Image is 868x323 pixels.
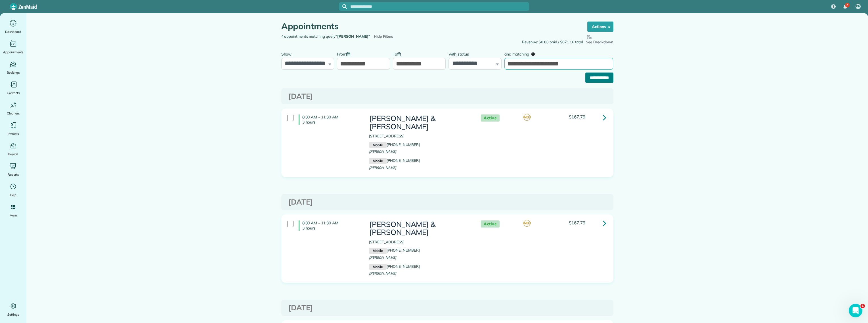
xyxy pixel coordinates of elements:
[369,248,420,252] a: Mobile[PHONE_NUMBER]
[856,4,860,9] span: KN
[5,29,21,35] span: Dashboard
[302,120,360,125] p: 3 hours
[369,255,397,260] span: [PERSON_NAME]
[302,226,360,231] p: 3 hours
[846,3,848,7] span: 7
[860,304,865,308] span: 1
[522,39,583,45] span: Revenue: $0.00 paid / $671.16 total
[586,34,613,45] button: See Breakdown
[369,264,387,270] small: Mobile
[299,114,360,125] h4: 8:30 AM - 11:30 AM
[2,182,24,198] a: Help
[8,151,18,157] span: Payroll
[569,220,585,226] span: $167.79
[3,49,24,55] span: Appointments
[10,192,17,198] span: Help
[342,4,347,9] svg: Focus search
[369,264,420,269] a: Mobile[PHONE_NUMBER]
[369,142,387,148] small: Mobile
[7,312,19,317] span: Settings
[481,114,500,122] span: Active
[277,34,447,39] div: 4 appointments matching query
[523,114,530,121] span: MB3
[523,220,530,227] span: MB3
[288,92,606,101] h3: [DATE]
[299,220,360,231] h4: 8:30 AM - 11:30 AM
[481,220,500,228] span: Active
[369,248,387,254] small: Mobile
[369,114,469,131] h3: [PERSON_NAME] & [PERSON_NAME]
[288,198,606,206] h3: [DATE]
[374,34,393,39] a: Hide Filters
[7,70,20,75] span: Bookings
[8,172,19,177] span: Reports
[10,212,17,218] span: More
[2,80,24,96] a: Contacts
[2,161,24,177] a: Reports
[8,131,19,137] span: Invoices
[288,304,606,312] h3: [DATE]
[2,39,24,55] a: Appointments
[369,142,420,147] a: Mobile[PHONE_NUMBER]
[393,48,404,59] label: To
[369,165,397,170] span: [PERSON_NAME]
[504,48,539,59] label: and matching
[369,239,469,245] p: [STREET_ADDRESS]
[374,34,393,39] span: Hide Filters
[849,304,862,317] iframe: Intercom live chat
[2,59,24,75] a: Bookings
[586,34,613,44] span: See Breakdown
[7,90,20,96] span: Contacts
[281,22,576,31] h1: Appointments
[569,114,585,120] span: $167.79
[339,4,347,9] button: Focus search
[2,19,24,35] a: Dashboard
[369,271,397,275] span: [PERSON_NAME]
[587,22,613,32] button: Actions
[7,110,20,116] span: Cleaners
[369,220,469,237] h3: [PERSON_NAME] & [PERSON_NAME]
[369,133,469,139] p: [STREET_ADDRESS]
[369,158,420,163] a: Mobile[PHONE_NUMBER]
[2,121,24,137] a: Invoices
[369,158,387,164] small: Mobile
[839,1,851,13] div: 7 unread notifications
[2,100,24,116] a: Cleaners
[336,34,370,39] strong: "[PERSON_NAME]"
[2,301,24,317] a: Settings
[2,141,24,157] a: Payroll
[337,48,353,59] label: From
[369,149,397,154] span: [PERSON_NAME]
